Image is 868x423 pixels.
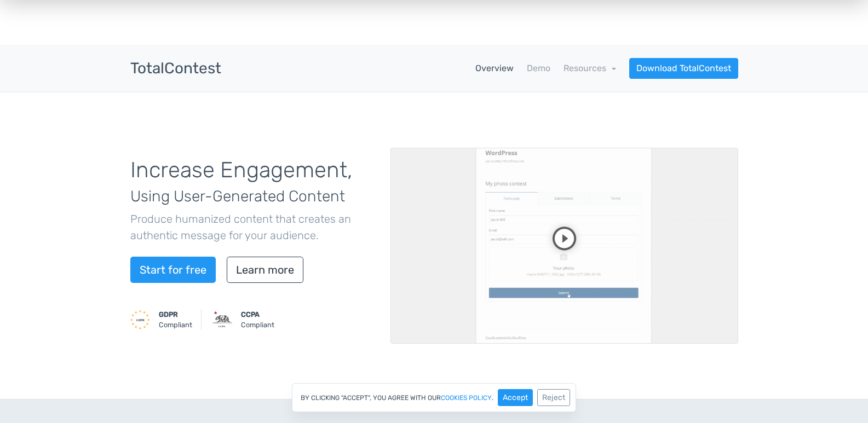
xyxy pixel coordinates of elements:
a: Overview [475,62,514,75]
strong: GDPR [159,310,178,318]
span: Using User-Generated Content [130,187,345,205]
a: Resources [564,63,616,73]
small: Compliant [241,309,274,330]
a: cookies policy [441,395,492,401]
h1: Increase Engagement, [130,158,374,206]
a: Download TotalContest [629,58,738,79]
a: Start for free [130,257,216,283]
img: CCPA [212,310,232,329]
a: Demo [527,62,550,75]
button: Accept [498,389,533,406]
strong: CCPA [241,310,260,318]
button: Reject [537,389,570,406]
p: Produce humanized content that creates an authentic message for your audience. [130,211,374,244]
img: GDPR [130,310,150,329]
h3: TotalContest [130,60,221,77]
small: Compliant [159,309,192,330]
a: Learn more [227,257,303,283]
div: By clicking "Accept", you agree with our . [292,383,576,412]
